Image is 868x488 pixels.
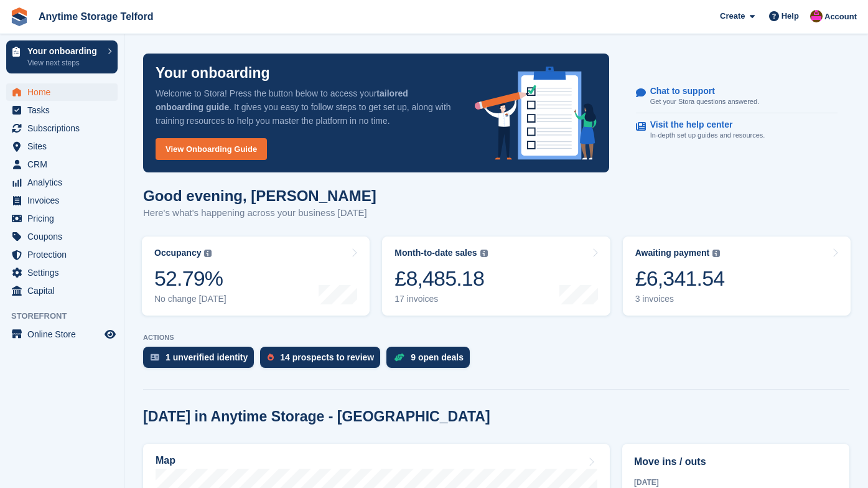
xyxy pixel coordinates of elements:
[6,174,118,191] a: menu
[154,266,226,291] div: 52.79%
[10,7,29,26] img: stora-icon-8386f47178a22dfd0bd8f6a31ec36ba5ce8667c1dd55bd0f319d3a0aa187defe.svg
[27,47,101,55] p: Your onboarding
[27,326,102,343] span: Online Store
[635,248,710,258] div: Awaiting payment
[27,174,102,191] span: Analytics
[394,248,477,258] div: Month-to-date sales
[268,354,274,361] img: prospect-51fa495bee0391a8d652442698ab0144808aea92771e9ea1ae160a38d050c398.svg
[27,156,102,173] span: CRM
[11,310,124,322] span: Storefront
[27,210,102,227] span: Pricing
[6,210,118,227] a: menu
[382,237,610,316] a: Month-to-date sales £8,485.18 17 invoices
[650,86,749,96] p: Chat to support
[634,477,838,488] div: [DATE]
[635,294,725,304] div: 3 invoices
[142,237,370,316] a: Occupancy 52.79% No change [DATE]
[151,354,159,361] img: verify_identity-adf6edd0f0f0b5bbfe63781bf79b02c33cf7c696d77639b501bdc392416b5a36.svg
[635,266,725,291] div: £6,341.54
[143,408,490,425] h2: [DATE] in Anytime Storage - [GEOGRAPHIC_DATA]
[650,120,755,130] p: Visit the help center
[394,266,487,291] div: £8,485.18
[782,10,799,22] span: Help
[650,130,765,141] p: In-depth set up guides and resources.
[6,264,118,281] a: menu
[166,352,248,362] div: 1 unverified identity
[636,80,838,114] a: Chat to support Get your Stora questions answered.
[636,113,838,147] a: Visit the help center In-depth set up guides and resources.
[27,120,102,137] span: Subscriptions
[260,347,386,374] a: 14 prospects to review
[6,246,118,263] a: menu
[27,57,101,68] p: View next steps
[6,156,118,173] a: menu
[27,246,102,263] span: Protection
[27,264,102,281] span: Settings
[27,282,102,299] span: Capital
[411,352,464,362] div: 9 open deals
[156,138,267,160] a: View Onboarding Guide
[27,228,102,245] span: Coupons
[6,228,118,245] a: menu
[623,237,851,316] a: Awaiting payment £6,341.54 3 invoices
[650,96,759,107] p: Get your Stora questions answered.
[824,11,857,23] span: Account
[103,327,118,342] a: Preview store
[156,66,270,80] p: Your onboarding
[143,347,260,374] a: 1 unverified identity
[386,347,476,374] a: 9 open deals
[143,206,376,220] p: Here's what's happening across your business [DATE]
[394,294,487,304] div: 17 invoices
[280,352,374,362] div: 14 prospects to review
[6,138,118,155] a: menu
[156,87,455,128] p: Welcome to Stora! Press the button below to access your . It gives you easy to follow steps to ge...
[143,334,849,342] p: ACTIONS
[712,250,720,257] img: icon-info-grey-7440780725fd019a000dd9b08b2336e03edf1995a4989e88bcd33f0948082b44.svg
[6,326,118,343] a: menu
[27,192,102,209] span: Invoices
[34,6,159,27] a: Anytime Storage Telford
[394,353,404,362] img: deal-1b604bf984904fb50ccaf53a9ad4b4a5d6e5aea283cecdc64d6e3604feb123c2.svg
[154,248,201,258] div: Occupancy
[720,10,745,22] span: Create
[27,138,102,155] span: Sites
[27,101,102,119] span: Tasks
[480,250,488,257] img: icon-info-grey-7440780725fd019a000dd9b08b2336e03edf1995a4989e88bcd33f0948082b44.svg
[27,83,102,101] span: Home
[156,455,175,466] h2: Map
[634,454,838,469] h2: Move ins / outs
[6,40,118,73] a: Your onboarding View next steps
[6,192,118,209] a: menu
[204,250,212,257] img: icon-info-grey-7440780725fd019a000dd9b08b2336e03edf1995a4989e88bcd33f0948082b44.svg
[6,120,118,137] a: menu
[6,83,118,101] a: menu
[6,282,118,299] a: menu
[810,10,823,22] img: Andrew Newall
[475,67,597,160] img: onboarding-info-6c161a55d2c0e0a8cae90662b2fe09162a5109e8cc188191df67fb4f79e88e88.svg
[143,187,376,204] h1: Good evening, [PERSON_NAME]
[6,101,118,119] a: menu
[154,294,226,304] div: No change [DATE]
